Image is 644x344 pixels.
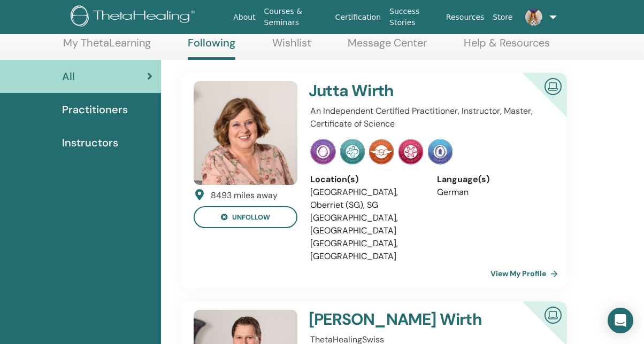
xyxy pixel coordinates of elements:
a: My ThetaLearning [63,36,151,57]
li: [GEOGRAPHIC_DATA], [GEOGRAPHIC_DATA] [310,212,421,237]
div: Language(s) [437,173,548,186]
li: [GEOGRAPHIC_DATA], [GEOGRAPHIC_DATA] [310,237,421,263]
a: Following [188,36,235,60]
a: About [229,7,259,27]
a: Resources [442,7,489,27]
div: 8493 miles away [211,189,278,202]
h4: [PERSON_NAME] Wirth [309,310,507,329]
a: Wishlist [272,36,311,57]
h4: Jutta Wirth [309,81,507,100]
img: Certified Online Instructor [540,74,566,98]
div: Certified Online Instructor [505,73,567,134]
img: default.jpg [194,81,297,185]
a: Courses & Seminars [260,2,331,33]
img: Certified Online Instructor [540,302,566,326]
span: Instructors [62,135,118,151]
a: Store [488,7,517,27]
img: default.jpg [525,9,542,26]
a: Message Center [348,36,427,57]
span: Practitioners [62,101,128,118]
li: German [437,186,548,199]
div: Open Intercom Messenger [608,308,633,333]
li: [GEOGRAPHIC_DATA], Oberriet (SG), SG [310,186,421,212]
a: Success Stories [385,2,442,33]
a: Help & Resources [464,36,550,57]
p: An Independent Certified Practitioner, Instructor, Master, Certificate of Science [310,105,547,130]
div: Location(s) [310,173,421,186]
img: logo.png [71,5,198,29]
span: All [62,68,75,84]
a: Certification [331,7,385,27]
button: unfollow [194,206,297,228]
a: View My Profile [490,263,562,284]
